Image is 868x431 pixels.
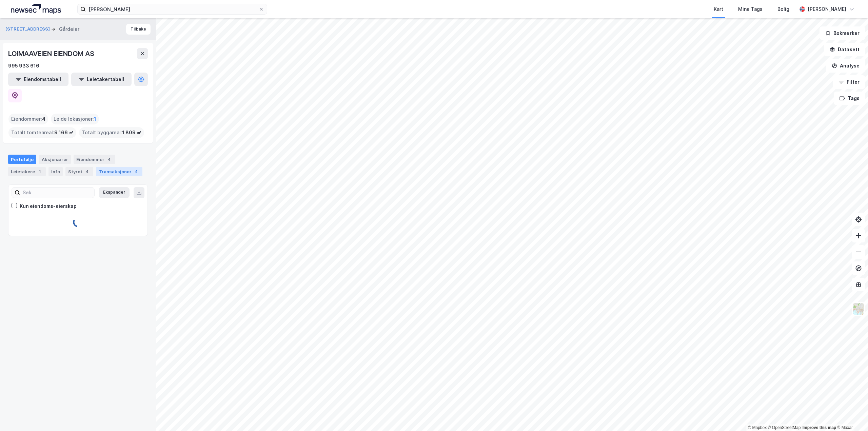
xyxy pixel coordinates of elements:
[748,425,767,430] a: Mapbox
[39,155,71,164] div: Aksjonærer
[84,168,91,175] div: 4
[48,167,63,176] div: Info
[808,5,846,13] div: [PERSON_NAME]
[122,129,141,137] span: 1 809 ㎡
[8,48,96,59] div: LOIMAAVEIEN EIENDOM AS
[8,155,36,164] div: Portefølje
[54,129,74,137] span: 9 166 ㎡
[126,24,151,35] button: Tilbake
[96,167,142,176] div: Transaksjoner
[833,75,865,89] button: Filter
[79,127,144,138] div: Totalt byggareal :
[738,5,763,13] div: Mine Tags
[803,425,836,430] a: Improve this map
[852,302,865,315] img: Z
[5,26,51,33] button: [STREET_ADDRESS]
[768,425,801,430] a: OpenStreetMap
[714,5,723,13] div: Kart
[94,115,96,123] span: 1
[51,114,99,124] div: Leide lokasjoner :
[73,217,83,228] img: spinner.a6d8c91a73a9ac5275cf975e30b51cfb.svg
[86,4,259,14] input: Søk på adresse, matrikkel, gårdeiere, leietakere eller personer
[824,43,865,56] button: Datasett
[8,167,46,176] div: Leietakere
[99,187,130,198] button: Ekspander
[42,115,45,123] span: 4
[8,114,48,124] div: Eiendommer :
[8,62,39,70] div: 995 933 616
[20,188,94,198] input: Søk
[820,26,865,40] button: Bokmerker
[71,73,132,86] button: Leietakertabell
[834,92,865,105] button: Tags
[59,25,79,33] div: Gårdeier
[20,202,77,210] div: Kun eiendoms-eierskap
[65,167,93,176] div: Styret
[11,4,61,14] img: logo.a4113a55bc3d86da70a041830d287a7e.svg
[106,156,113,163] div: 4
[8,73,68,86] button: Eiendomstabell
[36,168,43,175] div: 1
[777,5,789,13] div: Bolig
[826,59,865,73] button: Analyse
[8,127,76,138] div: Totalt tomteareal :
[834,398,868,431] iframe: Chat Widget
[133,168,140,175] div: 4
[74,155,115,164] div: Eiendommer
